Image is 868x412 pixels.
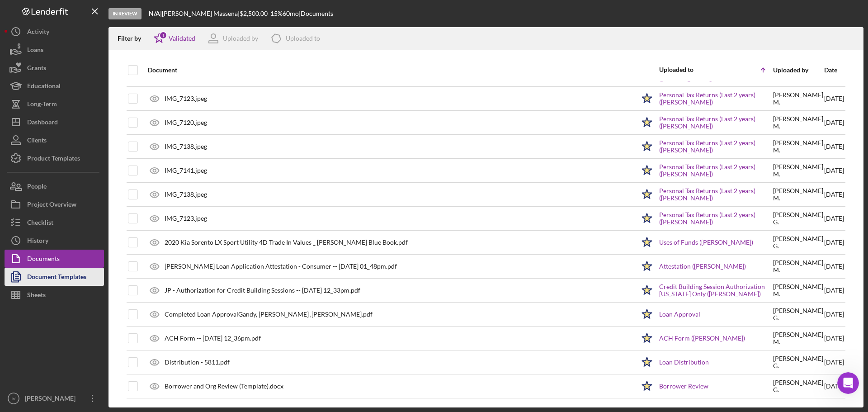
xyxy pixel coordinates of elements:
a: Uses of Funds ([PERSON_NAME]) [659,239,753,246]
div: IMG_7123.jpeg [165,95,207,102]
button: Product Templates [5,149,104,167]
div: Document Templates [27,268,86,288]
text: IV [11,396,16,401]
div: In Review [108,8,142,19]
div: 60 mo [283,10,299,17]
div: [PERSON_NAME] Massena | [162,10,240,17]
a: Checklist [5,213,104,232]
a: Loans [5,41,104,59]
div: [DATE] [824,207,844,230]
div: [PERSON_NAME] G . [773,379,823,393]
div: Uploaded by [223,35,258,42]
div: $2,500.00 [240,10,270,17]
div: Dashboard [27,113,58,133]
div: IMG_7123.jpeg [165,215,207,222]
div: Distribution - 5811.pdf [165,359,230,366]
div: People [27,177,47,198]
a: Loan Approval [659,311,700,318]
div: Uploaded to [659,66,716,73]
div: [PERSON_NAME] G . [773,235,823,250]
div: Educational [27,77,61,97]
div: Sheets [27,286,46,306]
div: [DATE] [824,351,844,374]
a: Documents [5,250,104,268]
div: [DATE] [824,327,844,350]
button: History [5,232,104,250]
div: Completed Loan ApprovalGandy, [PERSON_NAME] ,[PERSON_NAME].pdf [165,311,373,318]
div: Activity [27,23,49,43]
div: [PERSON_NAME] M . [773,91,823,106]
div: Uploaded to [286,35,320,42]
a: Personal Tax Returns (Last 2 years) ([PERSON_NAME]) [659,187,772,202]
div: Clients [27,131,47,152]
div: Borrower and Org Review (Template).docx [165,383,283,390]
iframe: Intercom live chat [837,372,859,394]
button: Activity [5,23,104,41]
div: ACH Form -- [DATE] 12_36pm.pdf [165,335,261,342]
a: Loan Distribution [659,359,709,366]
a: Clients [5,131,104,149]
button: Project Overview [5,195,104,213]
div: [PERSON_NAME] Loan Application Attestation - Consumer -- [DATE] 01_48pm.pdf [165,263,397,270]
div: Project Overview [27,195,76,216]
div: [DATE] [824,303,844,326]
button: People [5,177,104,195]
div: Document [148,66,635,74]
a: ACH Form ([PERSON_NAME]) [659,335,745,342]
div: [DATE] [824,183,844,206]
div: [PERSON_NAME] M . [773,283,823,298]
button: Educational [5,77,104,95]
a: Personal Tax Returns (Last 2 years) ([PERSON_NAME]) [659,91,772,106]
button: Long-Term [5,95,104,113]
div: [DATE] [824,375,844,398]
div: Checklist [27,213,53,234]
div: [PERSON_NAME] G . [773,211,823,226]
b: N/A [149,9,160,17]
a: Personal Tax Returns (Last 2 years) ([PERSON_NAME]) [659,115,772,130]
button: Dashboard [5,113,104,131]
div: Documents [27,250,60,270]
div: IMG_7141.jpeg [165,167,207,174]
div: [DATE] [824,111,844,134]
div: | [149,10,162,17]
div: [DATE] [824,135,844,158]
button: Document Templates [5,268,104,286]
div: Long-Term [27,95,57,115]
div: History [27,232,48,252]
button: Grants [5,59,104,77]
a: Attestation ([PERSON_NAME]) [659,263,746,270]
div: Product Templates [27,149,80,170]
div: [DATE] [824,159,844,182]
div: IMG_7138.jpeg [165,143,207,150]
div: [PERSON_NAME] G . [773,355,823,369]
div: [PERSON_NAME] [23,389,81,410]
a: Personal Tax Returns (Last 2 years) ([PERSON_NAME]) [659,163,772,178]
div: [PERSON_NAME] M . [773,115,823,130]
a: Personal Tax Returns (Last 2 years) ([PERSON_NAME]) [659,211,772,226]
div: 15 % [270,10,283,17]
div: JP - Authorization for Credit Building Sessions -- [DATE] 12_33pm.pdf [165,287,360,294]
div: [PERSON_NAME] M . [773,187,823,202]
a: Credit Building Session Authorization- [US_STATE] Only ([PERSON_NAME]) [659,283,772,298]
div: 1 [159,31,167,39]
div: Grants [27,59,46,79]
div: [PERSON_NAME] G . [773,307,823,322]
a: Borrower Review [659,383,708,390]
div: Filter by [118,35,148,42]
div: 2020 Kia Sorento LX Sport Utility 4D Trade In Values _ [PERSON_NAME] Blue Book.pdf [165,239,408,246]
div: Date [824,66,844,74]
button: Sheets [5,286,104,304]
div: [DATE] [824,279,844,302]
div: Uploaded by [773,66,823,74]
div: IMG_7120.jpeg [165,119,207,126]
div: Validated [169,35,195,42]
